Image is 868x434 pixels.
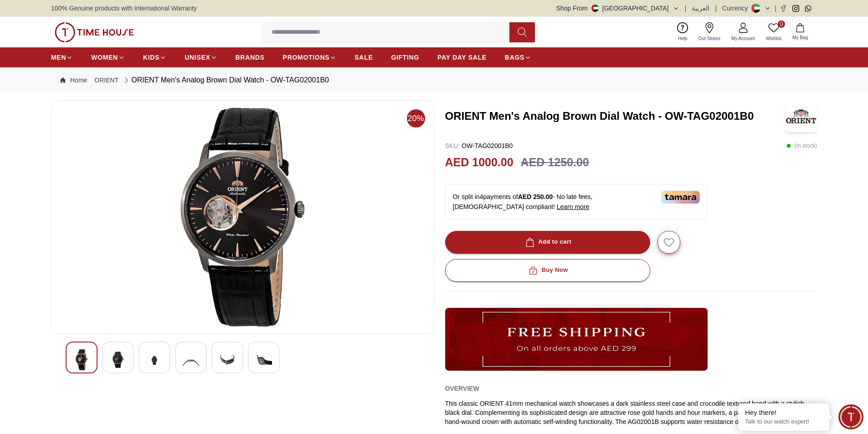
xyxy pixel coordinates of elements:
[445,308,708,371] img: ...
[183,349,199,372] img: ORIENT Men's Analog Brown Dial Watch - OW-TAG02001B0
[391,49,419,66] a: GIFTING
[789,34,812,41] span: My Bag
[283,49,337,66] a: PROMOTIONS
[236,49,265,66] a: BRANDS
[760,20,787,44] a: 0Wishlist
[391,53,419,62] span: GIFTING
[715,4,717,13] span: |
[283,53,330,62] span: PROMOTIONS
[236,53,265,62] span: BRANDS
[143,49,166,66] a: KIDS
[445,109,786,123] h3: ORIENT Men's Analog Brown Dial Watch - OW-TAG02001B0
[524,237,571,247] div: Add to cart
[445,231,650,254] button: Add to cart
[185,53,210,62] span: UNISEX
[94,76,118,85] a: ORIENT
[785,100,817,132] img: ORIENT Men's Analog Brown Dial Watch - OW-TAG02001B0
[437,53,487,62] span: PAY DAY SALE
[745,418,822,426] p: Talk to our watch expert!
[673,20,693,44] a: Help
[445,141,513,150] p: OW-TAG02001B0
[728,35,759,42] span: My Account
[505,49,531,66] a: BAGS
[437,49,487,66] a: PAY DAY SALE
[527,265,568,276] div: Buy Now
[518,193,553,200] span: AED 250.00
[805,5,812,12] a: Whatsapp
[780,5,787,12] a: Facebook
[505,53,524,62] span: BAGS
[51,4,197,13] span: 100% Genuine products with International Warranty
[146,349,163,372] img: ORIENT Men's Analog Brown Dial Watch - OW-TAG02001B0
[445,154,514,171] h2: AED 1000.00
[256,349,272,372] img: ORIENT Men's Analog Brown Dial Watch - OW-TAG02001B0
[692,4,709,13] button: العربية
[792,5,799,12] a: Instagram
[445,399,817,426] div: This classic ORIENT 41mm mechanical watch showcases a dark stainless steel case and crocodile tex...
[60,76,87,85] a: Home
[219,349,236,372] img: ORIENT Men's Analog Brown Dial Watch - OW-TAG02001B0
[745,408,822,417] div: Hey there!
[73,349,90,370] img: ORIENT Men's Analog Brown Dial Watch - OW-TAG02001B0
[445,184,708,220] div: Or split in 4 payments of - No late fees, [DEMOGRAPHIC_DATA] compliant!
[407,109,425,128] span: 20%
[55,22,134,42] img: ...
[51,67,817,93] nav: Breadcrumb
[685,4,687,13] span: |
[445,259,650,282] button: Buy Now
[557,203,590,210] span: Learn more
[674,35,691,42] span: Help
[778,20,785,28] span: 0
[51,53,66,62] span: MEN
[122,75,329,86] div: ORIENT Men's Analog Brown Dial Watch - OW-TAG02001B0
[110,349,126,370] img: ORIENT Men's Analog Brown Dial Watch - OW-TAG02001B0
[722,4,752,13] div: Currency
[762,35,785,42] span: Wishlist
[91,49,125,66] a: WOMEN
[354,49,373,66] a: SALE
[786,141,817,150] p: ( In stock )
[143,53,159,62] span: KIDS
[787,21,813,43] button: My Bag
[591,5,599,12] img: United Arab Emirates
[59,108,426,327] img: ORIENT Men's Analog Brown Dial Watch - OW-TAG02001B0
[354,53,373,62] span: SALE
[695,35,724,42] span: Our Stores
[51,49,73,66] a: MEN
[556,4,679,13] button: Shop From[GEOGRAPHIC_DATA]
[185,49,217,66] a: UNISEX
[445,382,479,395] h2: Overview
[91,53,118,62] span: WOMEN
[693,20,726,44] a: Our Stores
[521,154,589,171] h3: AED 1250.00
[445,142,460,149] span: SKU :
[838,404,863,429] div: Chat Widget
[775,4,776,13] span: |
[661,191,700,204] img: Tamara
